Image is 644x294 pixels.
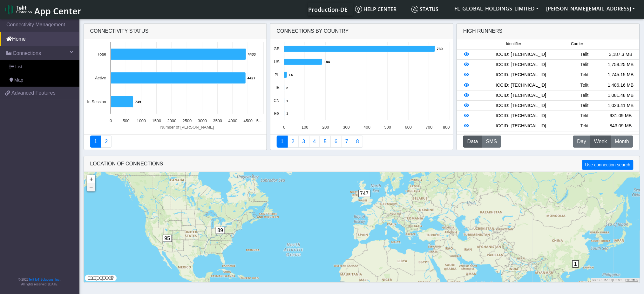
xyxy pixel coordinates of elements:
[566,61,603,68] div: Telit
[409,3,451,16] a: Status
[14,77,23,84] span: Map
[506,41,521,47] span: Identifier
[603,51,639,58] div: 3,187.3 MB
[213,118,222,123] text: 3500
[309,136,320,148] a: Connections By Carrier
[34,5,81,17] span: App Center
[476,123,566,130] div: ICCID: [TECHNICAL_ID]
[463,136,482,148] button: Data
[566,123,603,130] div: Telit
[216,227,225,234] span: 89
[405,125,412,130] text: 600
[123,118,129,123] text: 500
[426,125,432,130] text: 700
[90,136,260,148] nav: Summary paging
[411,6,439,13] span: Status
[274,59,280,64] text: US
[286,99,288,103] text: 1
[482,136,501,148] button: SMS
[566,82,603,89] div: Telit
[573,260,579,279] div: 1
[476,51,566,58] div: ICCID: [TECHNICAL_ID]
[5,3,80,16] a: App Center
[13,50,41,57] span: Connections
[256,118,263,123] text: 5…
[289,73,293,77] text: 14
[463,27,503,35] div: High Runners
[5,4,32,15] img: logo-telit-cinterion-gw-new.png
[286,112,288,116] text: 1
[247,76,255,80] text: 4427
[97,52,106,57] text: Total
[90,136,101,148] a: Connectivity status
[476,112,566,119] div: ICCID: [TECHNICAL_ID]
[577,138,586,145] span: Day
[198,118,207,123] text: 3000
[110,118,112,123] text: 0
[322,125,329,130] text: 200
[160,125,214,130] text: Number of [PERSON_NAME]
[320,136,331,148] a: Usage by Carrier
[476,61,566,68] div: ICCID: [TECHNICAL_ID]
[543,3,639,14] button: [PERSON_NAME][EMAIL_ADDRESS]
[302,125,308,130] text: 100
[615,138,629,145] span: Month
[274,111,280,116] text: ES
[355,6,397,13] span: Help center
[87,99,106,104] text: In Session
[566,71,603,78] div: Telit
[135,100,141,104] text: 739
[343,125,350,130] text: 300
[603,92,639,99] div: 1,081.48 MB
[603,102,639,109] div: 1,023.41 MB
[248,52,256,56] text: 4433
[566,92,603,99] div: Telit
[627,278,638,282] a: Terms
[476,92,566,99] div: ICCID: [TECHNICAL_ID]
[603,61,639,68] div: 1,758.25 MB
[283,125,285,130] text: 0
[355,6,362,13] img: knowledge.svg
[437,47,443,51] text: 730
[87,175,95,183] a: Zoom in
[590,136,611,148] button: Week
[566,102,603,109] div: Telit
[276,85,280,90] text: IE
[277,136,447,148] nav: Summary paging
[274,98,279,103] text: CN
[87,183,95,191] a: Zoom out
[288,136,299,148] a: Carrier
[566,112,603,119] div: Telit
[324,60,330,64] text: 184
[611,136,633,148] button: Month
[182,118,191,123] text: 2500
[594,138,607,145] span: Week
[95,76,106,80] text: Active
[137,118,146,123] text: 1000
[308,3,348,16] a: Your current platform instance
[152,118,161,123] text: 1500
[358,190,371,197] span: 747
[571,41,583,47] span: Carrier
[353,3,409,16] a: Help center
[286,86,288,90] text: 2
[101,136,112,148] a: Deployment status
[451,3,543,14] button: FL_GLOBAL_HOLDINGS_LIMITED
[270,23,453,39] div: Connections By Country
[243,118,252,123] text: 4500
[298,136,309,148] a: Usage per Country
[603,112,639,119] div: 931.09 MB
[15,63,22,70] span: List
[308,6,348,13] span: Production-DE
[582,160,633,170] button: Use connection search
[330,136,342,148] a: 14 Days Trend
[277,136,288,148] a: Connections By Country
[167,118,176,123] text: 2000
[443,125,450,130] text: 800
[603,82,639,89] div: 1,486.16 MB
[573,260,579,268] span: 1
[364,125,370,130] text: 400
[384,125,391,130] text: 500
[341,136,352,148] a: Zero Session
[476,71,566,78] div: ICCID: [TECHNICAL_ID]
